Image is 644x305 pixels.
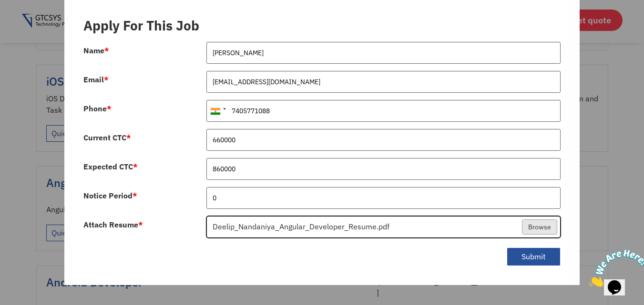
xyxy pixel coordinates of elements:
img: Chat attention grabber [4,4,63,41]
label: Notice Period [83,192,137,199]
label: Current CTC [83,134,131,141]
iframe: chat widget [585,246,644,291]
label: Attach Resume [83,221,143,228]
h3: Apply For This Job [83,18,561,34]
input: 081234 56789 [206,100,561,122]
button: Submit [507,247,561,266]
label: Expected CTC [83,163,138,170]
label: Email [83,76,109,83]
div: India (भारत): +91 [207,100,229,121]
label: Name [83,47,109,54]
label: Phone [83,105,112,112]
